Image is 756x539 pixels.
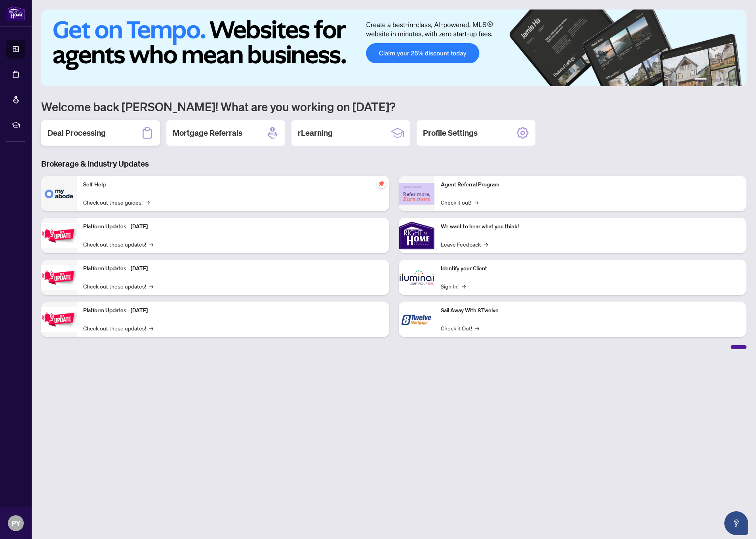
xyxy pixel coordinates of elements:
p: We want to hear what you think! [441,222,741,231]
button: 3 [716,78,720,82]
img: Platform Updates - July 8, 2025 [41,265,77,290]
span: PY [11,518,21,529]
img: Agent Referral Program [399,183,434,205]
img: Self-Help [41,176,77,211]
a: Check out these updates!→ [83,240,153,249]
h1: Welcome back [PERSON_NAME]! What are you working on [DATE]? [41,99,746,114]
img: We want to hear what you think! [399,218,434,253]
span: → [149,282,153,290]
button: Open asap [724,511,748,535]
span: pushpin [377,179,386,188]
button: 5 [729,78,732,82]
h2: Profile Settings [423,127,478,139]
img: Identify your Client [399,260,434,295]
p: Platform Updates - [DATE] [83,264,383,273]
h2: Mortgage Referrals [173,127,242,139]
img: Platform Updates - July 21, 2025 [41,223,77,248]
img: Platform Updates - June 23, 2025 [41,307,77,332]
span: → [146,198,150,207]
img: Sail Away With 8Twelve [399,302,434,337]
img: logo [6,6,25,21]
button: 4 [723,78,726,82]
span: → [484,240,488,249]
span: → [462,282,466,290]
a: Leave Feedback→ [441,240,488,249]
span: → [475,324,479,332]
img: Slide 0 [41,9,746,86]
p: Identify your Client [441,264,741,273]
button: 1 [694,78,707,82]
span: → [149,324,153,332]
p: Agent Referral Program [441,180,741,189]
p: Platform Updates - [DATE] [83,222,383,231]
span: → [474,198,478,207]
h2: Deal Processing [48,127,106,139]
p: Platform Updates - [DATE] [83,306,383,315]
h3: Brokerage & Industry Updates [41,158,746,169]
span: → [149,240,153,249]
button: 6 [735,78,739,82]
button: 2 [710,78,713,82]
a: Check out these updates!→ [83,324,153,332]
h2: rLearning [298,127,333,139]
a: Check it Out!→ [441,324,479,332]
a: Check it out!→ [441,198,478,207]
p: Sail Away With 8Twelve [441,306,741,315]
p: Self-Help [83,180,383,189]
a: Check out these guides!→ [83,198,150,207]
a: Check out these updates!→ [83,282,153,290]
a: Sign In!→ [441,282,466,290]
